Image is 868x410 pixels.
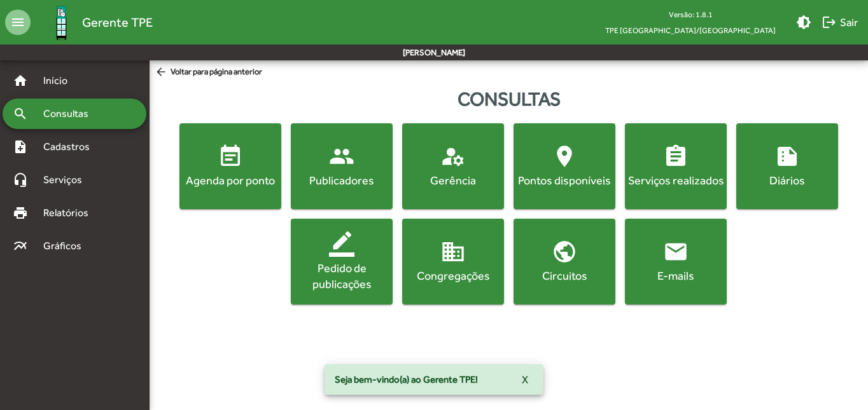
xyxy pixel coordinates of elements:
span: Serviços [36,172,99,188]
mat-icon: email [663,239,689,264]
mat-icon: print [13,205,28,221]
mat-icon: assignment [663,144,689,169]
mat-icon: note_add [13,139,28,154]
div: E-mails [627,268,724,284]
span: Consultas [36,106,105,121]
mat-icon: people [329,144,354,169]
span: Relatórios [36,205,105,221]
button: Gerência [402,123,504,209]
mat-icon: search [13,106,28,121]
mat-icon: summarize [774,144,800,169]
span: Gerente TPE [82,12,153,32]
mat-icon: logout [822,15,837,30]
button: Pontos disponíveis [514,123,615,209]
mat-icon: multiline_chart [13,238,28,254]
mat-icon: public [552,239,577,264]
mat-icon: manage_accounts [440,144,466,169]
div: Agenda por ponto [182,172,279,188]
mat-icon: border_color [329,231,354,257]
span: X [522,368,528,391]
mat-icon: arrow_back [155,65,171,79]
button: E-mails [625,219,727,304]
button: X [512,368,538,391]
button: Pedido de publicações [291,219,393,304]
button: Agenda por ponto [179,123,281,209]
div: Serviços realizados [627,172,724,188]
button: Circuitos [514,219,615,304]
button: Serviços realizados [625,123,727,209]
img: Logo [41,2,82,43]
div: Pedido de publicações [293,260,390,292]
div: Gerência [405,172,501,188]
span: Voltar para página anterior [155,65,262,79]
mat-icon: domain [440,239,466,264]
mat-icon: location_on [552,144,577,169]
mat-icon: home [13,73,28,88]
span: TPE [GEOGRAPHIC_DATA]/[GEOGRAPHIC_DATA] [595,22,786,38]
div: Diários [739,172,836,188]
span: Início [36,73,86,88]
div: Publicadores [293,172,390,188]
span: Sair [822,11,858,34]
a: Gerente TPE [31,2,153,43]
mat-icon: brightness_medium [796,15,811,30]
button: Diários [736,123,838,209]
span: Seja bem-vindo(a) ao Gerente TPE! [335,373,478,386]
mat-icon: event_note [218,144,243,169]
button: Sair [816,11,863,34]
div: Congregações [405,268,501,284]
div: Consultas [150,85,868,113]
div: Pontos disponíveis [516,172,613,188]
mat-icon: headset_mic [13,172,28,188]
button: Publicadores [291,123,393,209]
span: Gráficos [36,238,99,254]
span: Cadastros [36,139,106,154]
button: Congregações [402,219,504,304]
div: Versão: 1.8.1 [595,6,786,22]
mat-icon: menu [5,10,31,35]
div: Circuitos [516,268,613,284]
